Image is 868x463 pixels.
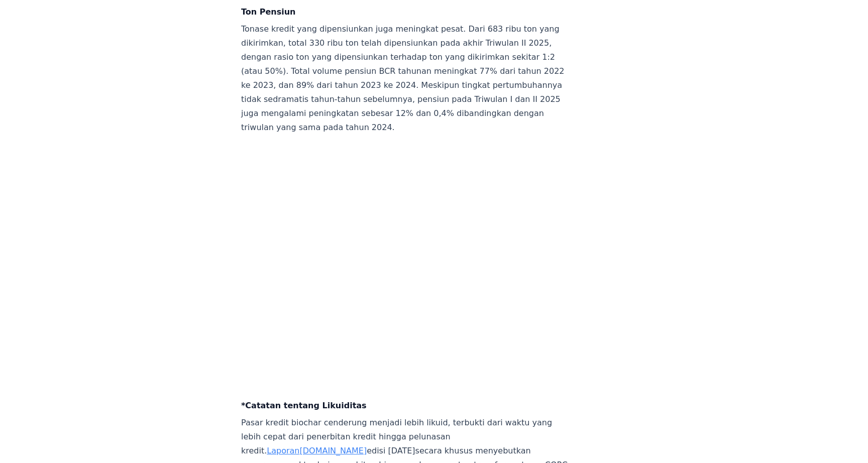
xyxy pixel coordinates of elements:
font: Pasar kredit biochar cenderung menjadi lebih likuid, terbukti dari waktu yang lebih cepat dari pe... [241,418,552,455]
font: *Catatan tentang Likuiditas [241,401,367,410]
font: edisi [DATE] [367,446,415,455]
font: Tonase kredit yang dipensiunkan juga meningkat pesat. Dari 683 ribu ton yang dikirimkan, total 33... [241,24,565,132]
a: [DOMAIN_NAME] [299,446,367,455]
iframe: Bagan kolom bertumpuk [241,145,574,388]
a: Laporan [267,446,299,455]
font: Ton Pensiun [241,7,296,17]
